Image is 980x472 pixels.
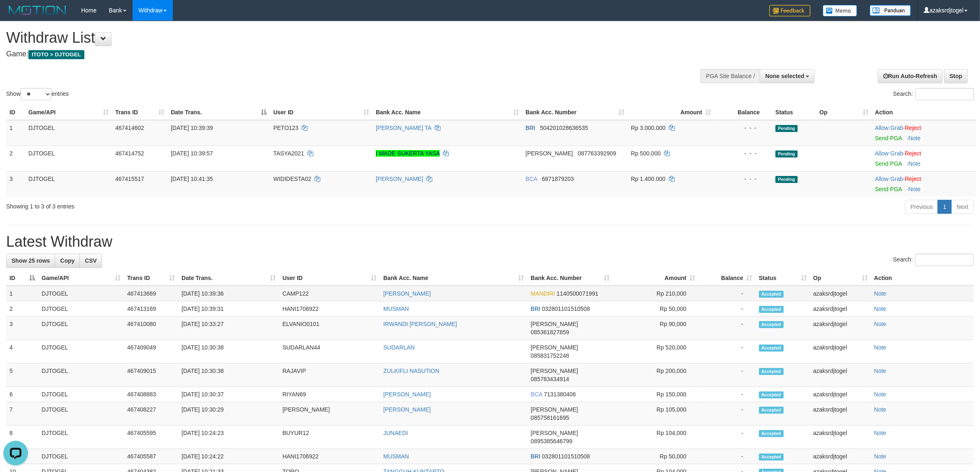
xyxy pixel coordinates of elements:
[38,317,124,340] td: DJTOGEL
[699,402,756,426] td: -
[613,301,699,317] td: Rp 50,000
[944,69,968,83] a: Stop
[522,105,628,120] th: Bank Acc. Number: activate to sort column ascending
[531,376,569,382] span: Copy 085783434914 to clipboard
[6,120,25,146] td: 1
[699,301,756,317] td: -
[938,200,952,214] a: 1
[6,88,69,100] label: Show entries
[6,286,38,301] td: 1
[874,290,887,297] a: Note
[772,105,816,120] th: Status
[915,254,974,266] input: Search:
[951,200,974,214] a: Next
[279,340,380,363] td: SUDARLAN44
[810,340,871,363] td: azaksrdjtogel
[279,402,380,426] td: [PERSON_NAME]
[383,305,409,312] a: MUSMAN
[775,150,798,157] span: Pending
[279,363,380,387] td: RAJAVIP
[38,271,124,286] th: Game/API: activate to sort column ascending
[55,254,80,268] a: Copy
[531,290,555,297] span: MANDIRI
[112,105,168,120] th: Trans ID: activate to sort column ascending
[810,426,871,449] td: azaksrdjtogel
[38,301,124,317] td: DJTOGEL
[874,391,887,398] a: Note
[699,317,756,340] td: -
[526,150,573,157] span: [PERSON_NAME]
[25,171,112,197] td: DJTOGEL
[6,301,38,317] td: 2
[25,146,112,171] td: DJTOGEL
[273,150,304,157] span: TASYA2021
[526,125,535,131] span: BRI
[908,135,921,141] a: Note
[874,406,887,413] a: Note
[759,291,784,298] span: Accepted
[383,368,439,374] a: ZULKIFLI NASUTION
[279,286,380,301] td: CAMP122
[878,69,943,83] a: Run Auto-Refresh
[915,88,974,100] input: Search:
[699,426,756,449] td: -
[810,317,871,340] td: azaksrdjtogel
[557,290,598,297] span: Copy 1140500071991 to clipboard
[531,391,542,398] span: BCA
[905,125,921,131] a: Reject
[168,105,270,120] th: Date Trans.: activate to sort column descending
[3,3,28,28] button: Open LiveChat chat widget
[279,271,380,286] th: User ID: activate to sort column ascending
[756,271,810,286] th: Status: activate to sort column ascending
[38,426,124,449] td: DJTOGEL
[178,286,279,301] td: [DATE] 10:39:36
[765,73,804,79] span: None selected
[875,150,903,157] a: Allow Grab
[613,317,699,340] td: Rp 90,000
[124,387,178,402] td: 467408883
[383,321,457,327] a: IRWANDI [PERSON_NAME]
[79,254,102,268] a: CSV
[115,176,144,182] span: 467415517
[531,414,569,421] span: Copy 085758161695 to clipboard
[699,449,756,464] td: -
[759,407,784,414] span: Accepted
[38,449,124,464] td: DJTOGEL
[613,286,699,301] td: Rp 210,000
[875,186,902,192] a: Send PGA
[6,30,645,46] h1: Withdraw List
[383,290,431,297] a: [PERSON_NAME]
[6,50,645,58] h4: Game:
[810,449,871,464] td: azaksrdjtogel
[544,391,576,398] span: Copy 7131380406 to clipboard
[380,271,527,286] th: Bank Acc. Name: activate to sort column ascending
[540,125,588,131] span: Copy 504201028636535 to clipboard
[875,125,903,131] a: Allow Grab
[383,406,431,413] a: [PERSON_NAME]
[531,329,569,335] span: Copy 085361827859 to clipboard
[6,171,25,197] td: 3
[124,426,178,449] td: 467405595
[124,286,178,301] td: 467413669
[701,69,760,83] div: PGA Site Balance /
[905,176,921,182] a: Reject
[875,176,903,182] a: Allow Grab
[531,368,578,374] span: [PERSON_NAME]
[542,176,574,182] span: Copy 6871879203 to clipboard
[178,340,279,363] td: [DATE] 10:30:38
[613,340,699,363] td: Rp 520,000
[38,363,124,387] td: DJTOGEL
[872,105,976,120] th: Action
[124,363,178,387] td: 467409015
[874,430,887,436] a: Note
[531,430,578,436] span: [PERSON_NAME]
[810,387,871,402] td: azaksrdjtogel
[759,368,784,375] span: Accepted
[38,387,124,402] td: DJTOGEL
[531,352,569,359] span: Copy 085831752248 to clipboard
[531,321,578,327] span: [PERSON_NAME]
[527,271,613,286] th: Bank Acc. Number: activate to sort column ascending
[699,387,756,402] td: -
[12,257,50,264] span: Show 25 rows
[874,344,887,351] a: Note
